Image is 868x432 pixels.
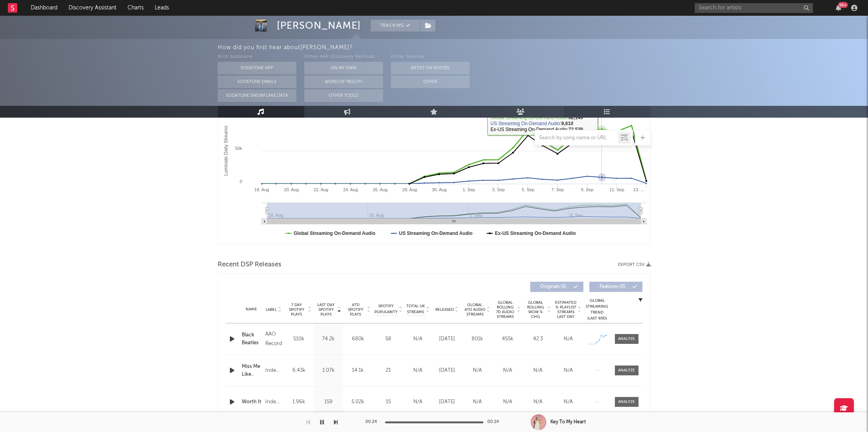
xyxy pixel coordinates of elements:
[522,187,534,192] text: 5. Sep
[375,398,402,406] div: 15
[391,52,470,62] div: Other Sources
[304,89,383,102] button: Other Tools
[242,363,262,378] a: Miss Me Like..
[265,397,282,407] div: Independent
[254,187,269,192] text: 18. Aug
[218,89,296,102] button: Sodatone Snowflake Data
[555,335,581,343] div: N/A
[589,282,642,292] button: Features(0)
[525,367,551,375] div: N/A
[494,335,521,343] div: 455k
[391,62,470,74] button: Artist on Roster
[525,300,546,319] span: Global Rolling WoW % Chg
[343,187,357,192] text: 24. Aug
[551,187,564,192] text: 7. Sep
[372,187,387,192] text: 26. Aug
[316,398,341,406] div: 159
[406,335,430,343] div: N/A
[242,331,262,347] a: Black Beatles
[594,284,631,289] span: Features ( 0 )
[463,187,475,192] text: 1. Sep
[633,187,644,192] text: 13. …
[316,303,337,317] span: Last Day Spotify Plays
[836,5,841,11] button: 99+
[494,367,521,375] div: N/A
[838,2,848,8] div: 99 +
[294,231,376,236] text: Global Streaming On-Demand Audio
[218,260,281,270] span: Recent DSP Releases
[223,126,228,175] text: Luminate Daily Streams
[286,398,312,406] div: 1.96k
[235,146,242,151] text: 50k
[695,3,813,13] input: Search for artists
[464,303,486,317] span: Global ATD Audio Streams
[406,303,425,315] span: Total UK Streams
[391,76,470,88] button: Other
[286,367,312,375] div: 6.43k
[265,330,282,349] div: AAO Records
[375,335,402,343] div: 58
[345,398,371,406] div: 5.02k
[399,231,472,236] text: US Streaming On-Demand Audio
[345,303,366,317] span: ATD Spotify Plays
[218,87,650,244] svg: Luminate Daily Consumption
[585,298,609,321] div: Global Streaming Trend (Last 60D)
[464,398,490,406] div: N/A
[239,179,242,184] text: 0
[277,20,361,31] div: [PERSON_NAME]
[304,62,383,74] button: On My Own
[525,335,551,343] div: 42.3
[266,307,277,312] span: Label
[316,335,341,343] div: 74.2k
[432,187,446,192] text: 30. Aug
[242,398,262,406] a: Worth It
[618,262,651,267] button: Export CSV
[371,20,420,31] button: Tracking
[434,398,460,406] div: [DATE]
[525,398,551,406] div: N/A
[435,307,454,312] span: Released
[495,231,576,236] text: Ex-US Streaming On-Demand Audio
[555,367,581,375] div: N/A
[284,187,298,192] text: 20. Aug
[286,335,312,343] div: 510k
[464,335,490,343] div: 801k
[494,398,521,406] div: N/A
[365,417,381,427] div: 00:24
[345,335,371,343] div: 680k
[304,76,383,88] button: Word Of Mouth
[242,306,262,312] div: Name
[265,366,282,375] div: Independent
[609,187,624,192] text: 11. Sep
[316,367,341,375] div: 1.07k
[345,367,371,375] div: 14.1k
[487,417,503,427] div: 00:24
[555,398,581,406] div: N/A
[581,187,593,192] text: 9. Sep
[313,187,328,192] text: 22. Aug
[218,62,296,74] button: Sodatone App
[304,52,383,62] div: Other A&R Discovery Methods
[434,367,460,375] div: [DATE]
[434,335,460,343] div: [DATE]
[535,135,618,141] input: Search by song name or URL
[492,187,505,192] text: 3. Sep
[218,76,296,88] button: Sodatone Emails
[494,300,516,319] span: Global Rolling 7D Audio Streams
[464,367,490,375] div: N/A
[535,284,572,289] span: Originals ( 5 )
[406,398,430,406] div: N/A
[402,187,417,192] text: 28. Aug
[375,367,402,375] div: 21
[374,303,398,315] span: Spotify Popularity
[530,282,583,292] button: Originals(5)
[555,300,577,319] span: Estimated % Playlist Streams Last Day
[550,419,586,426] div: Key To My Heart
[218,52,296,62] div: With Sodatone
[286,303,307,317] span: 7 Day Spotify Plays
[406,367,430,375] div: N/A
